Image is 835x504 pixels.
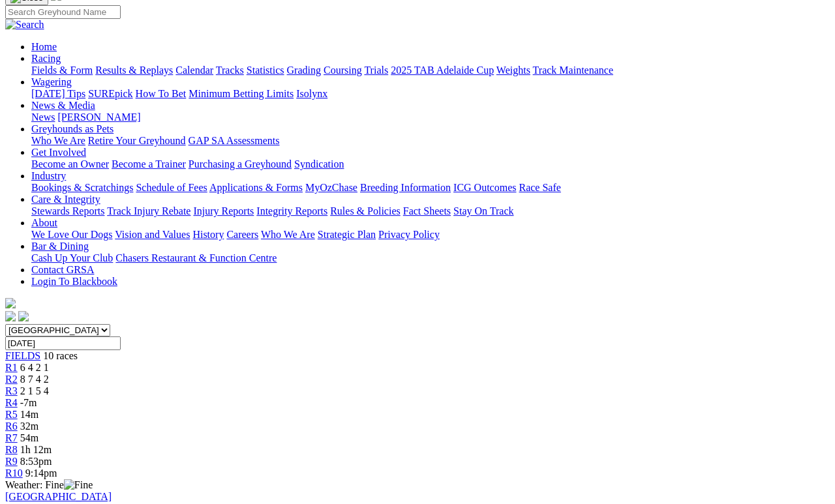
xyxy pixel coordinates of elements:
span: 32m [20,421,38,432]
a: Retire Your Greyhound [88,135,186,146]
a: Careers [226,229,258,240]
a: MyOzChase [305,182,357,193]
a: Fact Sheets [403,205,451,216]
a: R3 [5,385,18,396]
a: Chasers Restaurant & Function Centre [115,252,277,263]
a: Race Safe [519,182,560,193]
a: [GEOGRAPHIC_DATA] [5,491,112,502]
img: twitter.svg [18,311,29,321]
a: News & Media [31,100,95,111]
a: About [31,217,57,228]
img: Search [5,19,44,31]
img: logo-grsa-white.png [5,298,16,308]
a: Minimum Betting Limits [189,88,294,99]
a: Injury Reports [193,205,254,216]
span: 6 4 2 1 [20,362,49,373]
a: Contact GRSA [31,264,94,275]
span: 14m [20,409,38,420]
span: 9:14pm [25,467,57,479]
a: R10 [5,467,23,479]
span: 10 races [43,350,78,361]
img: facebook.svg [5,311,16,321]
div: Industry [31,182,830,194]
span: 54m [20,432,38,443]
span: 8 7 4 2 [20,374,49,385]
a: Who We Are [31,135,85,146]
a: R7 [5,432,18,443]
a: Track Maintenance [533,65,613,76]
a: Greyhounds as Pets [31,123,114,134]
a: Tracks [216,65,244,76]
a: R6 [5,421,18,432]
a: Bar & Dining [31,241,89,252]
a: [PERSON_NAME] [57,111,140,123]
a: Cash Up Your Club [31,252,113,263]
a: Wagering [31,76,72,87]
a: Isolynx [296,88,327,99]
a: History [192,229,224,240]
div: Care & Integrity [31,205,830,217]
img: Fine [64,479,93,491]
a: Statistics [247,65,284,76]
a: Trials [364,65,388,76]
div: Wagering [31,88,830,100]
div: Bar & Dining [31,252,830,264]
a: R1 [5,362,18,373]
a: R9 [5,456,18,467]
div: News & Media [31,111,830,123]
a: Become an Owner [31,158,109,170]
a: ICG Outcomes [453,182,516,193]
a: GAP SA Assessments [189,135,280,146]
a: Fields & Form [31,65,93,76]
a: Weights [496,65,530,76]
a: Results & Replays [95,65,173,76]
a: Purchasing a Greyhound [189,158,292,170]
a: Track Injury Rebate [107,205,190,216]
a: R8 [5,444,18,455]
a: Industry [31,170,66,181]
a: We Love Our Dogs [31,229,112,240]
a: Care & Integrity [31,194,100,205]
span: -7m [20,397,37,408]
a: Applications & Forms [209,182,303,193]
a: Breeding Information [360,182,451,193]
input: Search [5,5,121,19]
a: Strategic Plan [318,229,376,240]
a: R2 [5,374,18,385]
div: Racing [31,65,830,76]
span: 2 1 5 4 [20,385,49,396]
a: Get Involved [31,147,86,158]
a: How To Bet [136,88,187,99]
div: Greyhounds as Pets [31,135,830,147]
a: Home [31,41,57,52]
a: 2025 TAB Adelaide Cup [391,65,494,76]
a: Rules & Policies [330,205,401,216]
span: 8:53pm [20,456,52,467]
a: Login To Blackbook [31,276,117,287]
a: Integrity Reports [256,205,327,216]
a: Become a Trainer [112,158,186,170]
a: Bookings & Scratchings [31,182,133,193]
a: Schedule of Fees [136,182,207,193]
a: R5 [5,409,18,420]
input: Select date [5,336,121,350]
a: Who We Are [261,229,315,240]
a: Racing [31,53,61,64]
div: Get Involved [31,158,830,170]
span: Weather: Fine [5,479,93,490]
div: About [31,229,830,241]
a: FIELDS [5,350,40,361]
a: R4 [5,397,18,408]
a: Coursing [324,65,362,76]
a: Grading [287,65,321,76]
